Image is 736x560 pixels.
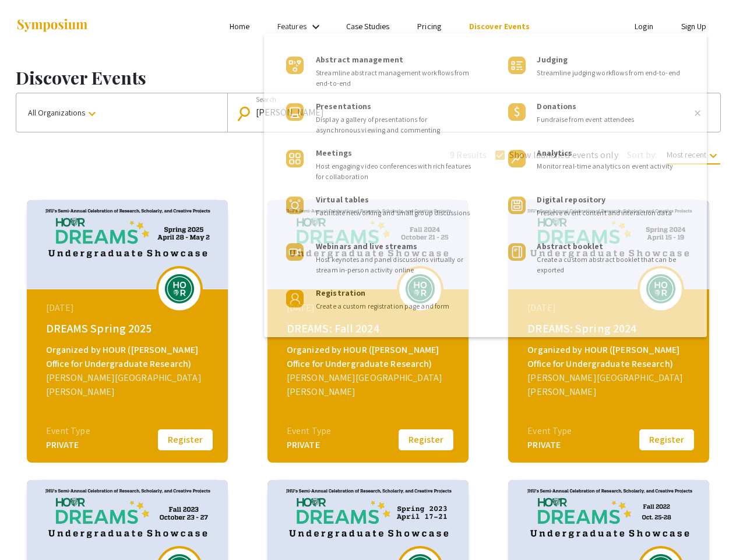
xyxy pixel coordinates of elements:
a: Login [635,21,653,32]
div: DREAMS: Fall 2024 [287,320,452,337]
div: [PERSON_NAME][GEOGRAPHIC_DATA][PERSON_NAME] [46,371,212,399]
div: Event Type [287,424,331,438]
button: Register [156,428,214,452]
div: DREAMS: Spring 2024 [527,320,693,337]
button: All Organizations [16,93,227,132]
div: Organized by HOUR ([PERSON_NAME] Office for Undergraduate Research) [287,343,452,371]
button: Most recent [657,144,730,165]
img: Symposium by ForagerOne [16,18,89,34]
a: Home [230,21,249,32]
div: [PERSON_NAME][GEOGRAPHIC_DATA][PERSON_NAME] [527,371,693,399]
span: All Organizations [28,107,99,118]
button: Register [397,428,455,452]
div: DREAMS Spring 2025 [46,320,212,337]
span: Sort by: [627,148,657,162]
mat-icon: close [693,108,702,118]
div: Event Type [527,424,572,438]
div: Organized by HOUR ([PERSON_NAME] Office for Undergraduate Research) [527,343,693,371]
span: 9 Results [450,148,487,162]
span: Most recent [667,149,720,164]
mat-icon: Search [238,103,255,124]
a: Discover Events [469,21,530,32]
div: Event Type [46,424,90,438]
div: Organized by HOUR ([PERSON_NAME] Office for Undergraduate Research) [46,343,212,371]
a: Features [277,21,307,32]
div: PRIVATE [287,438,331,452]
h1: Discover Events [16,67,721,88]
a: Case Studies [346,21,389,32]
button: Register [638,428,696,452]
div: [DATE] [287,301,452,315]
div: [DATE] [46,301,212,315]
a: Pricing [417,21,441,32]
input: Looking for something specific? [256,107,691,118]
div: PRIVATE [46,438,90,452]
img: dreams-fall-2024_eventLogo_ff6658_.png [403,274,438,303]
div: [PERSON_NAME][GEOGRAPHIC_DATA][PERSON_NAME] [287,371,452,399]
mat-icon: Expand Features list [309,20,323,34]
span: Show launched events only [509,148,618,162]
div: [DATE] [527,301,693,315]
iframe: Chat [9,508,50,551]
img: dreams-spring-2024_eventCoverPhoto_ffb700__thumb.jpg [508,200,709,289]
mat-icon: keyboard_arrow_down [85,107,99,121]
img: dreams-spring-2025_eventCoverPhoto_df4d26__thumb.jpg [27,200,228,289]
img: dreams-spring-2024_eventLogo_346f6f_.png [643,274,678,303]
div: PRIVATE [527,438,572,452]
img: dreams-spring-2025_eventLogo_7b54a7_.png [162,274,197,303]
button: Clear [691,106,705,120]
a: Sign Up [681,21,707,32]
img: dreams-fall-2024_eventCoverPhoto_0caa39__thumb.jpg [267,200,469,289]
mat-icon: keyboard_arrow_down [706,149,720,163]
